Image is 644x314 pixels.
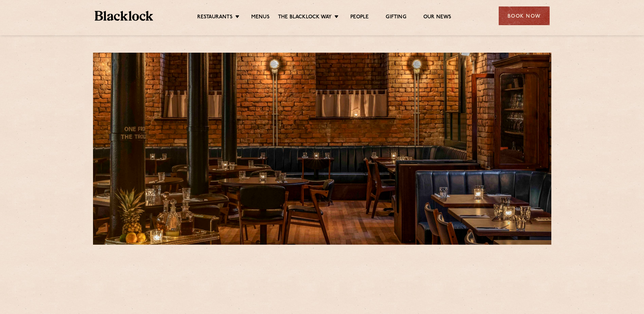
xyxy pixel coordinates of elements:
[423,14,452,21] a: Our News
[350,14,369,21] a: People
[251,14,270,21] a: Menus
[95,11,153,21] img: BL_Textured_Logo-footer-cropped.svg
[278,14,332,21] a: The Blacklock Way
[197,14,233,21] a: Restaurants
[499,6,550,25] div: Book Now
[386,14,406,21] a: Gifting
